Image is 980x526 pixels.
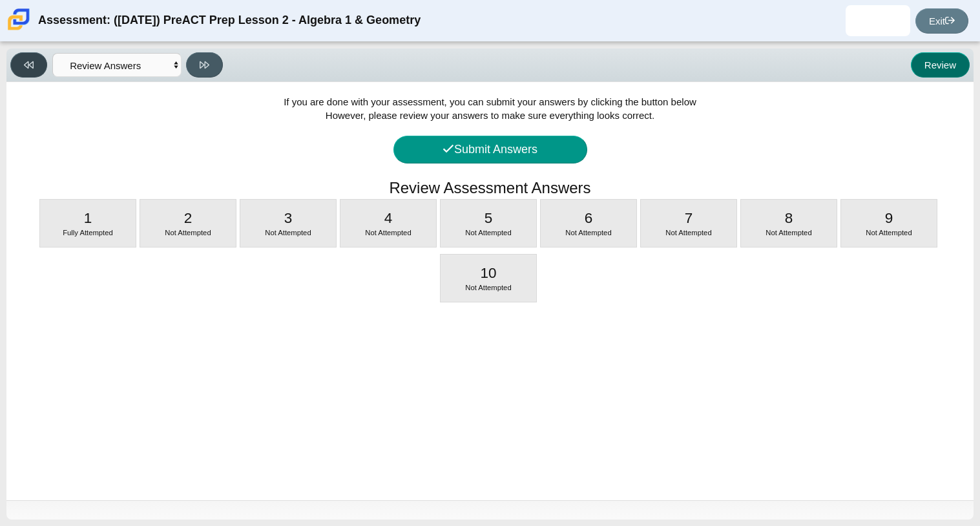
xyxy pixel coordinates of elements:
button: Submit Answers [393,136,587,163]
span: Not Attempted [265,229,311,237]
span: Not Attempted [565,229,611,237]
span: Not Attempted [665,229,711,237]
span: If you are done with your assessment, you can submit your answers by clicking the button below Ho... [284,96,696,121]
div: Assessment: ([DATE]) PreACT Prep Lesson 2 - Algebra 1 & Geometry [38,5,421,36]
img: dania.gonzalezalic.MKPyHb [868,10,888,31]
span: 3 [284,210,293,226]
span: Not Attempted [165,229,211,237]
span: Not Attempted [766,229,811,237]
span: 7 [685,210,693,226]
span: Not Attempted [866,229,912,237]
span: 1 [84,210,92,226]
span: 2 [184,210,193,226]
span: Not Attempted [465,229,511,237]
span: 4 [384,210,393,226]
span: 6 [585,210,593,226]
span: 10 [480,265,496,281]
span: Not Attempted [465,284,511,291]
span: Fully Attempted [63,229,113,237]
span: 9 [885,210,893,226]
a: Exit [915,8,968,34]
span: 5 [485,210,493,226]
a: Carmen School of Science & Technology [5,24,32,35]
span: 8 [785,210,793,226]
span: Not Attempted [365,229,411,237]
img: Carmen School of Science & Technology [5,6,32,33]
h1: Review Assessment Answers [389,177,590,199]
button: Review [911,52,970,78]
